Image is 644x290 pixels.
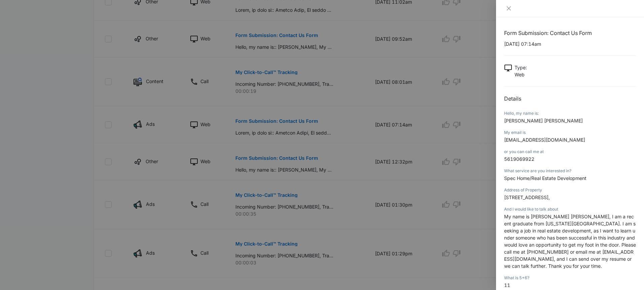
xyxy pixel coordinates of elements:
[504,175,586,181] span: Spec Home/Real Estate Development
[515,71,527,78] p: Web
[504,29,636,37] h1: Form Submission: Contact Us Form
[504,95,636,103] h2: Details
[504,214,636,269] span: My name is [PERSON_NAME] [PERSON_NAME], I am a recent graduate from [US_STATE][GEOGRAPHIC_DATA]. ...
[504,168,636,174] div: What service are you interested in?
[504,130,636,136] div: My email is
[504,149,636,155] div: or you can call me at
[504,187,636,193] div: Address of Property
[504,137,585,143] span: [EMAIL_ADDRESS][DOMAIN_NAME]
[506,6,512,11] span: close
[504,110,636,116] div: Hello, my name is:
[504,194,550,200] span: [STREET_ADDRESS],
[504,118,583,123] span: [PERSON_NAME] [PERSON_NAME]
[515,64,527,71] p: Type :
[504,5,514,11] button: Close
[504,275,636,281] div: What is 5+6?
[504,206,636,212] div: And I would like to talk about
[504,40,636,47] p: [DATE] 07:14am
[504,156,534,162] span: 5619069922
[504,282,510,288] span: 11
